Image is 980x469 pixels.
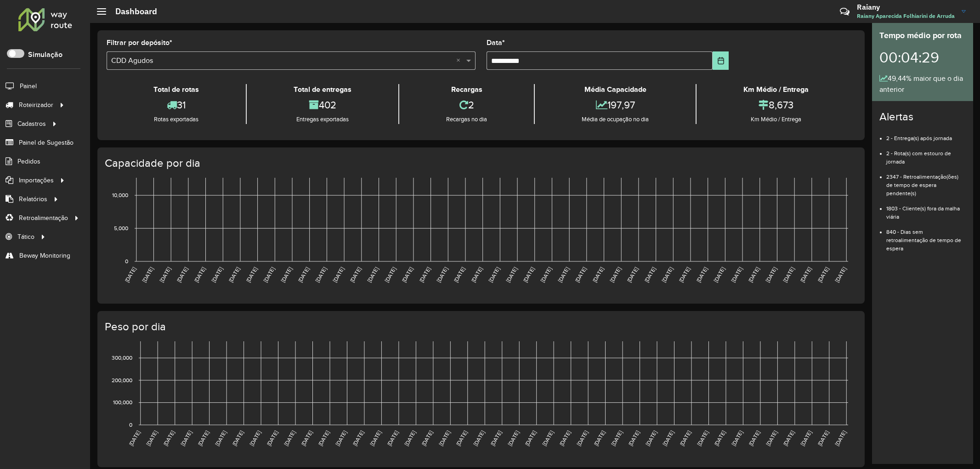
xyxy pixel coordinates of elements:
[262,266,276,283] text: [DATE]
[879,29,966,42] div: Tempo médio por rota
[679,429,692,447] text: [DATE]
[106,6,157,17] h2: Dashboard
[113,400,132,406] text: 100,000
[317,429,330,447] text: [DATE]
[128,429,141,447] text: [DATE]
[626,266,639,283] text: [DATE]
[816,429,830,447] text: [DATE]
[438,429,451,447] text: [DATE]
[886,166,966,198] li: 2347 - Retroalimentação(ões) de tempo de espera pendente(s)
[249,95,396,115] div: 402
[249,429,262,447] text: [DATE]
[332,266,345,283] text: [DATE]
[249,84,396,95] div: Total de entregas
[334,429,348,447] text: [DATE]
[19,138,74,147] span: Painel de Sugestão
[505,266,518,283] text: [DATE]
[537,95,693,115] div: 197,97
[109,115,244,124] div: Rotas exportadas
[643,266,657,283] text: [DATE]
[105,320,855,333] h4: Peso por dia
[266,429,279,447] text: [DATE]
[713,429,726,447] text: [DATE]
[731,429,744,447] text: [DATE]
[886,198,966,221] li: 1803 - Cliente(s) fora da malha viária
[403,429,417,447] text: [DATE]
[283,429,296,447] text: [DATE]
[141,266,154,283] text: [DATE]
[17,157,40,166] span: Pedidos
[593,429,606,447] text: [DATE]
[661,266,674,283] text: [DATE]
[109,95,244,115] div: 31
[314,266,328,283] text: [DATE]
[799,429,813,447] text: [DATE]
[436,266,449,283] text: [DATE]
[537,84,693,95] div: Média Capacidade
[857,3,955,11] h3: Raiany
[541,429,555,447] text: [DATE]
[231,429,244,447] text: [DATE]
[214,429,227,447] text: [DATE]
[145,429,159,447] text: [DATE]
[835,2,855,22] a: Contato Rápido
[713,51,729,70] button: Choose Date
[249,115,396,124] div: Entregas exportadas
[107,37,172,48] label: Filtrar por depósito
[297,266,310,283] text: [DATE]
[678,266,691,283] text: [DATE]
[747,266,760,283] text: [DATE]
[699,84,853,95] div: Km Médio / Entrega
[609,266,622,283] text: [DATE]
[524,429,537,447] text: [DATE]
[28,49,62,60] label: Simulação
[799,266,812,283] text: [DATE]
[112,355,132,361] text: 300,000
[886,221,966,253] li: 840 - Dias sem retroalimentação de tempo de espera
[402,95,532,115] div: 2
[857,12,955,20] span: Raiany Aparecida Folhiarini de Arruda
[17,232,34,242] span: Tático
[455,429,468,447] text: [DATE]
[507,429,520,447] text: [DATE]
[351,429,365,447] text: [DATE]
[487,266,501,283] text: [DATE]
[537,115,693,124] div: Média de ocupação no dia
[591,266,605,283] text: [DATE]
[558,429,572,447] text: [DATE]
[384,266,397,283] text: [DATE]
[730,266,743,283] text: [DATE]
[369,429,382,447] text: [DATE]
[456,55,464,66] span: Clear all
[17,119,46,129] span: Cadastros
[418,266,431,283] text: [DATE]
[402,84,532,95] div: Recargas
[180,429,193,447] text: [DATE]
[114,225,128,231] text: 5,000
[193,266,206,283] text: [DATE]
[539,266,553,283] text: [DATE]
[695,266,708,283] text: [DATE]
[300,429,313,447] text: [DATE]
[349,266,362,283] text: [DATE]
[886,142,966,166] li: 2 - Rota(s) com estouro de jornada
[470,266,483,283] text: [DATE]
[129,422,132,428] text: 0
[112,192,128,198] text: 10,000
[105,157,855,170] h4: Capacidade por dia
[125,258,128,264] text: 0
[20,81,37,91] span: Painel
[366,266,380,283] text: [DATE]
[748,429,761,447] text: [DATE]
[713,266,726,283] text: [DATE]
[879,73,966,95] div: 49,44% maior que o dia anterior
[834,429,847,447] text: [DATE]
[112,377,132,383] text: 200,000
[124,266,137,283] text: [DATE]
[522,266,535,283] text: [DATE]
[834,266,847,283] text: [DATE]
[879,42,966,73] div: 00:04:29
[279,266,293,283] text: [DATE]
[557,266,570,283] text: [DATE]
[453,266,466,283] text: [DATE]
